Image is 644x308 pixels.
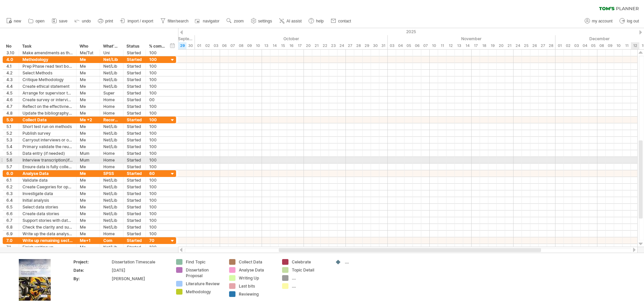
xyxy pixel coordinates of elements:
span: navigator [203,19,219,23]
div: Started [127,164,142,170]
div: Me [80,76,96,83]
div: Tuesday, 28 October 2025 [354,42,363,49]
div: 6.7 [6,217,15,224]
div: 100 [149,204,165,210]
div: Friday, 7 November 2025 [421,42,430,49]
div: Me [80,97,96,103]
div: Wednesday, 15 October 2025 [279,42,287,49]
div: 100 [149,70,165,76]
span: help [316,19,324,23]
div: Writing Up [239,275,275,281]
span: new [14,19,21,23]
div: Literature Review [186,281,222,287]
div: 100 [149,130,165,136]
div: Started [127,90,142,96]
div: Collect Data [22,117,73,123]
div: Wednesday, 10 December 2025 [614,42,623,49]
div: Net/Lib [103,197,120,203]
div: 100 [149,244,165,250]
div: Thursday, 6 November 2025 [413,42,421,49]
div: [PERSON_NAME] [112,276,168,282]
div: Home [103,157,120,163]
div: Mum [80,157,96,163]
div: 5.4 [6,143,15,150]
div: 5.7 [6,164,15,170]
div: 100 [149,103,165,110]
div: Monday, 8 December 2025 [597,42,606,49]
div: 100 [149,83,165,89]
div: Started [127,63,142,69]
div: Super [103,90,120,96]
div: Com [103,237,120,244]
div: Tuesday, 4 November 2025 [396,42,405,49]
div: Tuesday, 11 November 2025 [438,42,446,49]
div: Last bits [239,283,275,289]
div: Interview transcription(if needed) [22,157,73,163]
div: 6.1 [6,177,15,183]
div: Make amendments as the research progresses [22,50,73,56]
div: Write up remaining sections [22,237,73,244]
div: 100 [149,157,165,163]
a: help [307,17,326,25]
div: Started [127,123,142,130]
div: 100 [149,217,165,224]
div: 100 [149,90,165,96]
a: AI assist [277,17,304,25]
div: 4.7 [6,103,15,110]
div: Monday, 6 October 2025 [220,42,228,49]
span: AI assist [286,19,302,23]
span: open [36,19,45,23]
div: Started [127,170,142,177]
a: new [5,17,23,25]
div: Create data stories [22,210,73,217]
div: Home [103,97,120,103]
div: 100 [149,190,165,197]
span: zoom [234,19,244,23]
div: Arrange for supervisor to approave the ethical statement [22,90,73,96]
div: Started [127,137,142,143]
div: 6.8 [6,224,15,230]
div: 100 [149,123,165,130]
div: Thursday, 27 November 2025 [539,42,547,49]
div: 100 [149,110,165,116]
a: print [96,17,115,25]
div: Me [80,217,96,224]
a: navigator [194,17,221,25]
span: undo [82,19,91,23]
div: 100 [149,50,165,56]
div: Mum [80,150,96,157]
div: Me [80,70,96,76]
div: Me [80,164,96,170]
div: Prep Phase read text books [22,63,73,69]
div: Me [80,244,96,250]
div: Tuesday, 2 December 2025 [564,42,572,49]
div: What's needed [103,43,119,50]
div: Me [80,103,96,110]
div: Started [127,190,142,197]
div: Started [127,150,142,157]
div: Net/Lib [103,244,120,250]
div: Me [80,90,96,96]
div: Tuesday, 30 September 2025 [186,42,195,49]
div: Started [127,184,142,190]
div: Started [127,110,142,116]
div: Recorder [103,117,120,123]
div: Thursday, 30 October 2025 [371,42,379,49]
div: Friday, 31 October 2025 [379,42,388,49]
a: log out [618,17,641,25]
span: print [105,19,113,23]
div: Friday, 17 October 2025 [296,42,304,49]
div: Project: [73,259,110,265]
div: Me+1 [80,237,96,244]
div: 100 [149,76,165,83]
span: import / export [127,19,153,23]
div: 100 [149,137,165,143]
div: Started [127,70,142,76]
div: Monday, 20 October 2025 [304,42,312,49]
a: settings [249,17,274,25]
div: Select Methods [22,70,73,76]
div: 3.10 [6,50,15,56]
div: Dissertation Proposal [186,267,222,279]
div: 6.9 [6,231,15,237]
span: save [59,19,67,23]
